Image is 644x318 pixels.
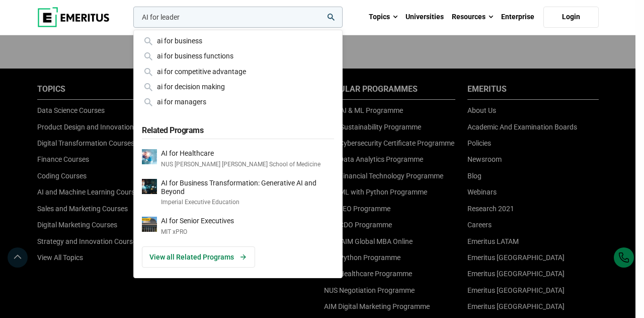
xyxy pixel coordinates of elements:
[142,96,334,107] div: ai for managers
[142,217,157,232] img: AI for Senior Executives
[543,7,599,28] a: Login
[142,81,334,92] div: ai for decision making
[161,198,334,207] p: Imperial Executive Education
[142,149,157,164] img: AI for Healthcare
[142,246,255,268] a: View all Related Programs
[142,50,334,61] div: ai for business functions
[161,179,334,196] p: AI for Business Transformation: Generative AI and Beyond
[142,66,334,77] div: ai for competitive advantage
[142,120,334,139] h5: Related Programs
[142,179,157,194] img: AI for Business Transformation: Generative AI and Beyond
[161,228,234,236] p: MIT xPRO
[142,35,334,46] div: ai for business
[161,160,320,169] p: NUS [PERSON_NAME] [PERSON_NAME] School of Medicine
[161,217,234,225] p: AI for Senior Executives
[161,149,320,158] p: AI for Healthcare
[142,217,334,236] a: AI for Senior ExecutivesMIT xPRO
[142,149,334,169] a: AI for HealthcareNUS [PERSON_NAME] [PERSON_NAME] School of Medicine
[133,7,343,28] input: woocommerce-product-search-field-0
[142,179,334,207] a: AI for Business Transformation: Generative AI and BeyondImperial Executive Education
